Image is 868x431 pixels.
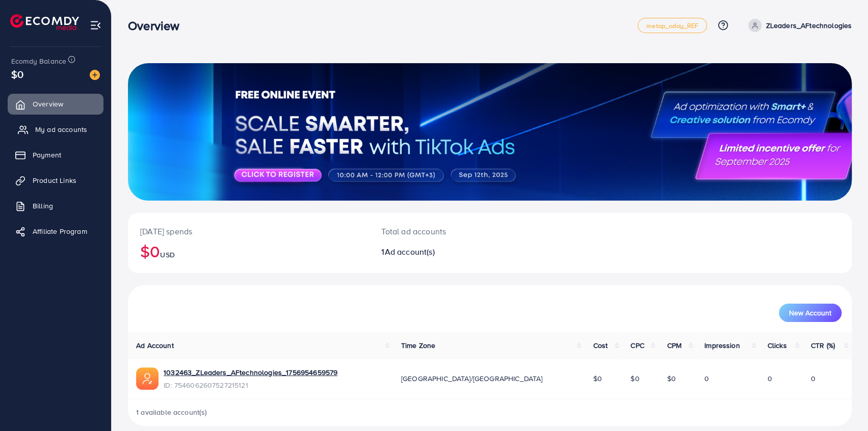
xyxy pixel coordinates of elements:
span: Product Links [33,175,76,185]
img: logo [10,14,79,30]
span: CPC [630,340,644,351]
span: Ad Account [136,340,174,351]
button: New Account [779,304,841,322]
span: $0 [630,373,639,384]
span: My ad accounts [35,124,87,134]
span: Affiliate Program [33,226,87,236]
p: [DATE] spends [140,225,357,237]
span: Impression [704,340,740,351]
span: 1 available account(s) [136,407,207,417]
a: 1032463_ZLeaders_AFtechnologies_1756954659579 [164,367,337,378]
span: New Account [789,309,831,316]
span: 0 [768,373,772,384]
span: Cost [593,340,608,351]
img: ic-ads-acc.e4c84228.svg [136,367,159,390]
span: Clicks [768,340,787,351]
img: image [90,70,100,80]
a: Affiliate Program [8,221,103,241]
a: My ad accounts [8,119,103,140]
span: ID: 7546062607527215121 [164,380,337,390]
a: Billing [8,196,103,216]
span: $0 [11,67,23,82]
span: Ad account(s) [385,246,435,257]
a: metap_oday_REF [638,18,707,33]
span: [GEOGRAPHIC_DATA]/[GEOGRAPHIC_DATA] [401,373,543,384]
span: Ecomdy Balance [11,56,66,66]
span: $0 [667,373,675,384]
h2: 1 [381,247,538,257]
span: Time Zone [401,340,435,351]
span: $0 [593,373,601,384]
p: Total ad accounts [381,225,538,237]
a: Product Links [8,170,103,191]
span: Billing [33,201,53,211]
span: CTR (%) [811,340,835,351]
iframe: Chat [825,385,860,423]
span: 0 [704,373,709,384]
a: ZLeaders_AFtechnologies [744,19,852,32]
a: Payment [8,145,103,165]
h2: $0 [140,241,357,261]
span: Overview [33,99,63,109]
span: CPM [667,340,681,351]
span: metap_oday_REF [646,22,698,29]
img: menu [90,19,101,31]
span: Payment [33,150,61,160]
p: ZLeaders_AFtechnologies [766,19,852,32]
h3: Overview [128,18,188,33]
span: USD [160,250,174,260]
span: 0 [811,373,816,384]
a: Overview [8,94,103,114]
